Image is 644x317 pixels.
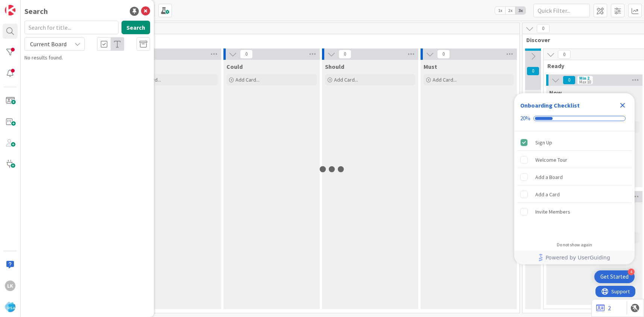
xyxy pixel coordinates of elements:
span: 0 [339,50,351,59]
span: Product Backlog [27,36,510,44]
span: Could [226,63,243,70]
a: 2 [596,303,611,312]
span: Powered by UserGuiding [545,253,610,262]
span: Add Card... [433,76,457,83]
span: 0 [527,67,539,76]
input: Quick Filter... [533,4,590,17]
span: 1x [495,7,505,14]
span: 0 [558,50,571,59]
span: Add Card... [235,76,260,83]
span: 2x [505,7,515,14]
div: Min 2 [579,76,589,80]
div: Checklist items [514,131,635,237]
div: Welcome Tour [535,155,567,164]
img: Visit kanbanzone.com [5,5,15,15]
button: Search [122,21,150,34]
div: Do not show again [557,242,592,248]
span: 3x [515,7,526,14]
div: Add a Card is incomplete. [517,186,632,203]
div: Sign Up is complete. [517,134,632,151]
span: Must [424,63,437,70]
div: Get Started [600,273,629,281]
span: Support [16,1,34,10]
span: Ready [547,62,636,70]
span: 0 [240,50,253,59]
span: Should [325,63,344,70]
span: Current Board [30,40,67,48]
div: Checklist Container [514,93,635,264]
div: No results found. [24,54,150,62]
span: Add Card... [334,76,358,83]
div: Close Checklist [617,99,629,111]
div: Sign Up [535,138,552,147]
div: Search [24,6,48,17]
a: Powered by UserGuiding [518,251,631,264]
img: avatar [5,302,15,312]
div: 4 [628,268,635,275]
span: 0 [437,50,450,59]
input: Search for title... [24,21,118,34]
div: Invite Members [535,207,570,216]
div: Footer [514,251,635,264]
div: 20% [520,115,530,122]
div: Add a Board [535,173,563,182]
div: Invite Members is incomplete. [517,203,632,220]
span: Now [549,89,562,96]
span: 0 [563,76,576,85]
div: Checklist progress: 20% [520,115,629,122]
div: Add a Card [535,190,560,199]
div: Max 10 [579,80,591,84]
div: Onboarding Checklist [520,101,580,110]
span: Discover [526,36,639,44]
div: Welcome Tour is incomplete. [517,152,632,168]
div: Add a Board is incomplete. [517,169,632,185]
div: Lk [5,281,15,291]
div: Open Get Started checklist, remaining modules: 4 [594,270,635,283]
span: 0 [537,24,550,33]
